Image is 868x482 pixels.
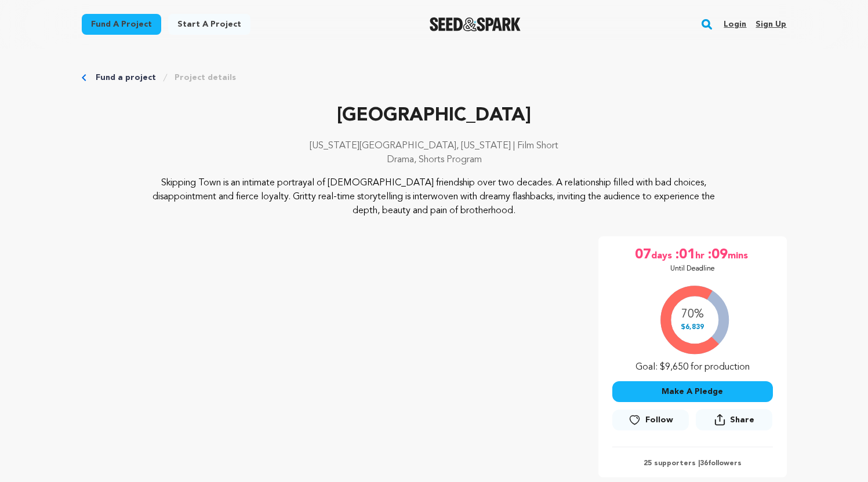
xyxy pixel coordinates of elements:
span: :01 [674,246,695,264]
a: Seed&Spark Homepage [430,17,521,31]
a: Start a project [168,14,250,35]
span: mins [728,246,750,264]
p: [GEOGRAPHIC_DATA] [82,102,787,130]
span: days [651,246,674,264]
span: Share [696,409,772,435]
p: Until Deadline [670,264,715,273]
a: Login [724,15,746,34]
a: Follow [612,410,689,430]
a: Fund a project [82,14,161,35]
p: Skipping Town is an intimate portrayal of [DEMOGRAPHIC_DATA] friendship over two decades. A relat... [152,176,716,218]
a: Project details [175,72,236,83]
span: Follow [645,414,673,426]
p: [US_STATE][GEOGRAPHIC_DATA], [US_STATE] | Film Short [82,139,787,153]
p: 25 supporters | followers [612,459,773,468]
a: Sign up [756,15,786,34]
span: 07 [635,246,651,264]
p: Drama, Shorts Program [82,153,787,167]
button: Share [696,409,772,430]
span: hr [695,246,707,264]
span: :09 [707,246,728,264]
span: Share [730,414,754,426]
img: Seed&Spark Logo Dark Mode [430,17,521,31]
div: Breadcrumb [82,72,787,83]
button: Make A Pledge [612,381,773,402]
span: 36 [700,460,708,467]
a: Fund a project [96,72,156,83]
